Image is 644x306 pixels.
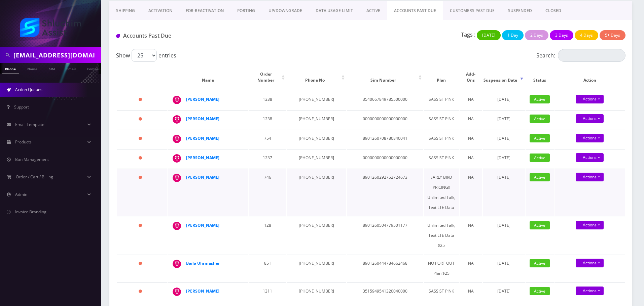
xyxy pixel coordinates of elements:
[483,169,525,216] td: [DATE]
[249,282,286,301] td: 1311
[483,91,525,110] td: [DATE]
[347,255,423,282] td: 8901260444784662468
[132,49,157,62] select: Showentries
[15,191,27,197] span: Admin
[477,30,501,40] button: [DATE]
[15,209,46,215] span: Invoice Branding
[576,287,604,295] a: Actions
[116,33,279,39] h1: Accounts Past Due
[600,30,625,40] button: 5+ Days
[186,288,219,294] a: [PERSON_NAME]
[13,49,99,61] input: Search in Company
[347,169,423,216] td: 8901260292752724673
[483,64,525,90] th: Suspension Date
[576,95,604,103] a: Actions
[249,130,286,148] td: 754
[347,110,423,129] td: 0000000000000000000
[45,63,58,74] a: SIM
[249,217,286,254] td: 128
[424,217,459,254] td: Unlimited Talk, Text LTE Data $25
[249,169,286,216] td: 746
[530,173,550,181] span: Active
[576,259,604,267] a: Actions
[116,34,120,38] img: Accounts Past Due
[63,63,79,74] a: Email
[262,1,309,20] a: UP/DOWNGRADE
[463,94,479,104] div: NA
[530,95,550,103] span: Active
[483,149,525,168] td: [DATE]
[424,149,459,168] td: SASSIST PINK
[347,64,423,90] th: Sim Number: activate to sort column ascending
[460,64,482,90] th: Add-Ons
[576,153,604,162] a: Actions
[347,130,423,148] td: 8901260708780840041
[461,31,475,39] p: Tags :
[347,91,423,110] td: 3540667849785500000
[424,110,459,129] td: SASSIST PINK
[249,64,286,90] th: Order Number: activate to sort column ascending
[186,116,219,122] a: [PERSON_NAME]
[360,1,387,20] a: ACTIVE
[576,134,604,142] a: Actions
[530,115,550,123] span: Active
[463,286,479,296] div: NA
[249,149,286,168] td: 1237
[526,64,554,90] th: Status
[424,64,459,90] th: Plan
[347,282,423,301] td: 3515949541320040000
[186,135,219,141] a: [PERSON_NAME]
[530,134,550,142] span: Active
[309,1,360,20] a: DATA USAGE LIMIT
[249,91,286,110] td: 1338
[109,1,142,20] a: Shipping
[287,130,346,148] td: [PHONE_NUMBER]
[483,282,525,301] td: [DATE]
[84,63,106,74] a: Company
[483,110,525,129] td: [DATE]
[483,217,525,254] td: [DATE]
[16,174,53,180] span: Order / Cart / Billing
[287,149,346,168] td: [PHONE_NUMBER]
[14,104,29,110] span: Support
[249,255,286,282] td: 851
[186,155,219,161] a: [PERSON_NAME]
[525,30,548,40] button: 2 Days
[287,64,346,90] th: Phone No: activate to sort column ascending
[424,130,459,148] td: SASSIST PINK
[287,255,346,282] td: [PHONE_NUMBER]
[15,87,42,92] span: Action Queues
[530,221,550,229] span: Active
[424,282,459,301] td: SASSIST PINK
[20,18,81,37] img: Shluchim Assist
[186,96,219,102] a: [PERSON_NAME]
[24,63,41,74] a: Name
[2,63,19,74] a: Phone
[558,49,625,62] input: Search:
[530,259,550,267] span: Active
[287,282,346,301] td: [PHONE_NUMBER]
[287,91,346,110] td: [PHONE_NUMBER]
[168,64,248,90] th: Name
[249,110,286,129] td: 1238
[463,258,479,268] div: NA
[536,49,625,62] label: Search:
[463,133,479,143] div: NA
[530,154,550,162] span: Active
[186,174,219,180] a: [PERSON_NAME]
[347,217,423,254] td: 8901260504779501177
[550,30,573,40] button: 3 Days
[287,217,346,254] td: [PHONE_NUMBER]
[15,157,49,162] span: Ban Management
[179,1,230,20] a: FOR-REActivation
[576,173,604,181] a: Actions
[230,1,262,20] a: PORTING
[463,172,479,182] div: NA
[186,260,220,266] a: Baila Uhrmasher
